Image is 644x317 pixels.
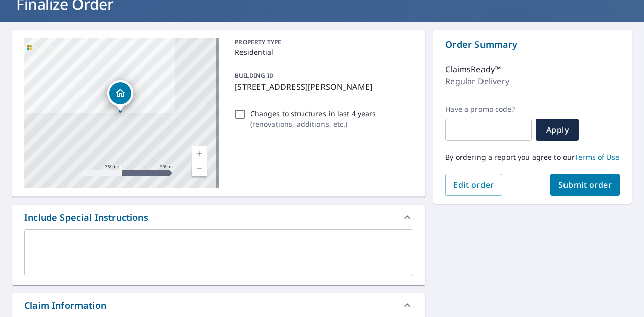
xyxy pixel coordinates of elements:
[445,153,620,162] p: By ordering a report you agree to our
[445,38,620,51] p: Order Summary
[235,71,274,80] p: BUILDING ID
[235,81,410,93] p: [STREET_ADDRESS][PERSON_NAME]
[445,104,532,114] label: Have a promo code?
[536,119,579,141] button: Apply
[558,179,612,190] span: Submit order
[550,174,620,196] button: Submit order
[192,146,207,161] a: Current Level 17, Zoom In
[575,152,619,162] a: Terms of Use
[235,38,410,47] p: PROPERTY TYPE
[445,63,501,75] p: ClaimsReady™
[250,119,376,129] p: ( renovations, additions, etc. )
[192,161,207,176] a: Current Level 17, Zoom Out
[445,174,502,196] button: Edit order
[235,47,410,57] p: Residential
[445,75,509,87] p: Regular Delivery
[24,299,106,312] div: Claim Information
[453,179,494,190] span: Edit order
[12,205,425,229] div: Include Special Instructions
[107,80,133,112] div: Dropped pin, building 1, Residential property, 502 Amelia Ct Garland, TX 75040
[544,124,571,135] span: Apply
[250,108,376,119] p: Changes to structures in last 4 years
[24,210,148,224] div: Include Special Instructions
